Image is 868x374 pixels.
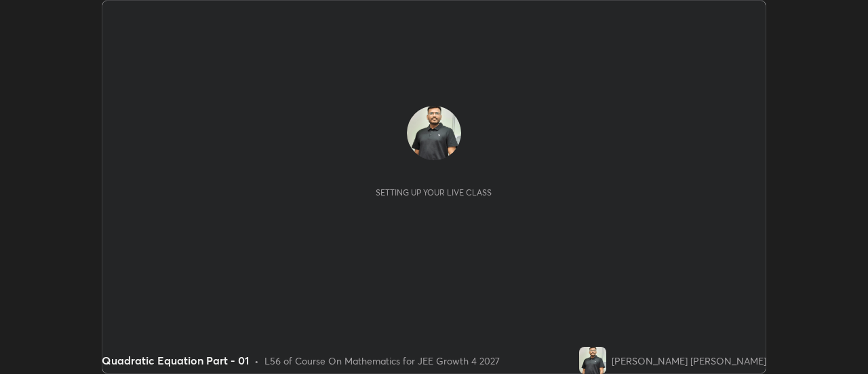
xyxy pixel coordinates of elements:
[407,106,461,160] img: 23e7b648e18f4cfeb08ba2c1e7643307.png
[254,354,259,368] div: •
[579,347,606,374] img: 23e7b648e18f4cfeb08ba2c1e7643307.png
[102,352,249,369] div: Quadratic Equation Part - 01
[264,354,500,368] div: L56 of Course On Mathematics for JEE Growth 4 2027
[376,187,492,198] div: Setting up your live class
[612,354,766,368] div: [PERSON_NAME] [PERSON_NAME]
